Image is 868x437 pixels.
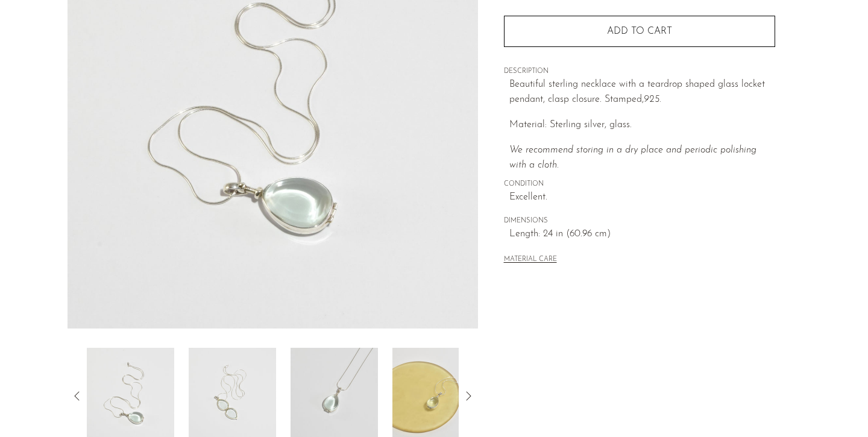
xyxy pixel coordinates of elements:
[504,16,775,47] button: Add to cart
[644,95,661,104] em: 925.
[509,227,775,242] span: Length: 24 in (60.96 cm)
[504,179,775,190] span: CONDITION
[509,190,775,206] span: Excellent.
[509,145,756,171] i: We recommend storing in a dry place and periodic polishing with a cloth.
[504,216,775,227] span: DIMENSIONS
[509,77,775,108] p: Beautiful sterling necklace with a teardrop shaped glass locket pendant, clasp closure. Stamped,
[509,118,775,133] p: Material: Sterling silver, glass.
[504,66,775,77] span: DESCRIPTION
[504,256,557,265] button: MATERIAL CARE
[607,26,672,37] span: Add to cart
